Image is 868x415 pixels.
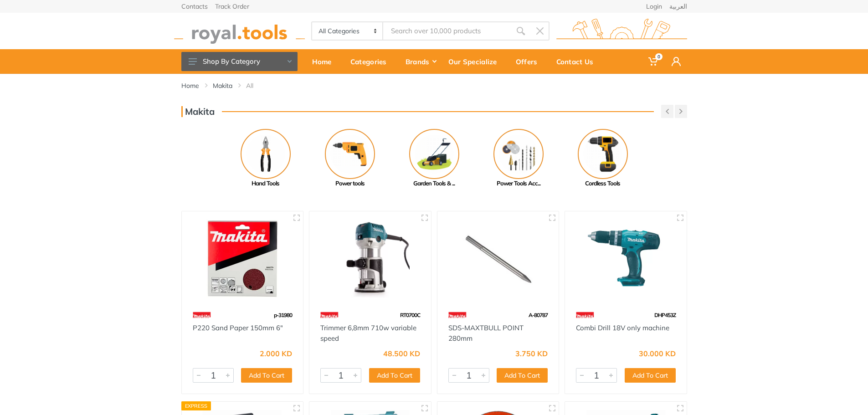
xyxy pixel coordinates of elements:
[448,323,524,343] a: SDS-MAXTBULL POINT 280mm
[190,220,295,298] img: Royal Tools - P220 Sand Paper 150mm 6
[573,220,678,298] img: Royal Tools - Combi Drill 18V only machine
[639,350,676,357] div: 30.000 KD
[442,52,509,71] div: Our Specialize
[392,179,476,188] div: Garden Tools & ...
[550,52,606,71] div: Contact Us
[306,49,344,74] a: Home
[344,52,399,71] div: Categories
[274,312,292,318] span: p-31980
[654,312,676,318] span: DHP453Z
[325,129,375,179] img: Royal - Power tools
[369,368,420,383] button: Add To Cart
[320,323,416,343] a: Trimmer 6,8mm 710w variable speed
[383,21,511,41] input: Site search
[181,81,687,90] nav: breadcrumb
[344,49,399,74] a: Categories
[318,220,423,298] img: Royal Tools - Trimmer 6,8mm 710w variable speed
[448,307,467,323] img: 42.webp
[556,19,687,44] img: royal.tools Logo
[306,52,344,71] div: Home
[213,81,232,90] a: Makita
[550,49,606,74] a: Contact Us
[625,368,676,383] button: Add To Cart
[223,179,308,188] div: Hand Tools
[493,129,544,179] img: Royal - Power Tools Accessories
[308,179,392,188] div: Power tools
[655,53,663,60] span: 0
[576,307,594,323] img: 42.webp
[308,129,392,188] a: Power tools
[509,52,550,71] div: Offers
[400,312,420,318] span: RT0700C
[560,129,645,188] a: Cordless Tools
[181,106,215,117] h3: Makita
[509,49,550,74] a: Offers
[215,3,249,10] a: Track Order
[442,49,509,74] a: Our Specialize
[646,3,662,10] a: Login
[260,350,292,357] div: 2.000 KD
[174,19,305,44] img: royal.tools Logo
[193,307,211,323] img: 42.webp
[241,129,291,179] img: Royal - Hand Tools
[246,81,267,90] li: All
[181,52,298,71] button: Shop By Category
[578,129,628,179] img: Royal - Cordless Tools
[181,3,208,10] a: Contacts
[392,129,476,188] a: Garden Tools & ...
[399,52,442,71] div: Brands
[560,179,645,188] div: Cordless Tools
[642,49,665,74] a: 0
[446,220,551,298] img: Royal Tools - SDS-MAXTBULL POINT 280mm
[497,368,548,383] button: Add To Cart
[223,129,308,188] a: Hand Tools
[181,401,211,410] div: Express
[529,312,548,318] span: A-80787
[181,81,199,90] a: Home
[193,323,283,332] a: P220 Sand Paper 150mm 6"
[669,3,687,10] a: العربية
[476,129,560,188] a: Power Tools Acc...
[576,323,669,332] a: Combi Drill 18V only machine
[312,22,384,40] select: Category
[476,179,560,188] div: Power Tools Acc...
[515,350,548,357] div: 3.750 KD
[241,368,292,383] button: Add To Cart
[409,129,459,179] img: Royal - Garden Tools & Accessories
[383,350,420,357] div: 48.500 KD
[320,307,339,323] img: 42.webp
